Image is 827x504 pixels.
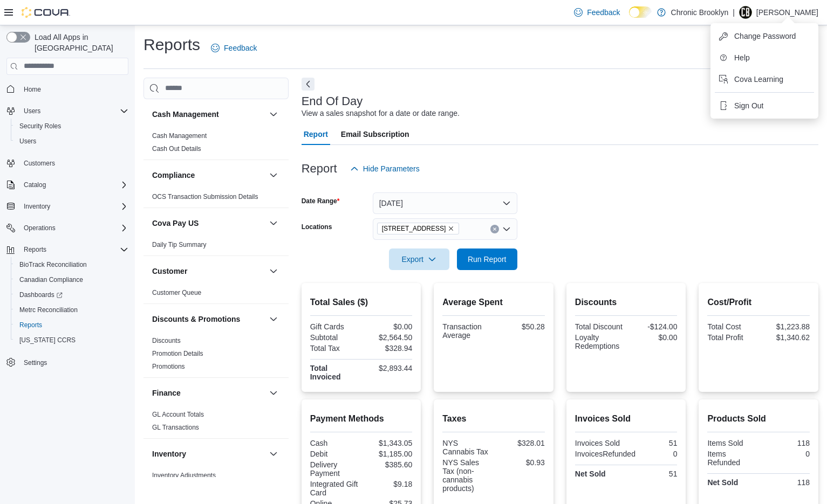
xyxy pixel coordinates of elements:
[715,97,814,114] button: Sign Out
[302,95,363,108] h3: End Of Day
[346,158,424,179] button: Hide Parameters
[640,450,678,458] div: 0
[152,362,185,371] span: Promotions
[310,333,359,342] div: Subtotal
[575,439,624,447] div: Invoices Sold
[442,296,545,309] h2: Average Spent
[267,108,280,121] button: Cash Management
[2,199,133,214] button: Inventory
[15,120,65,133] a: Security Roles
[152,218,265,229] button: Cova Pay US
[448,225,454,232] button: Remove 483 3rd Ave from selection in this group
[389,248,449,270] button: Export
[24,202,50,211] span: Inventory
[152,266,187,277] h3: Customer
[19,122,61,130] span: Security Roles
[310,460,359,478] div: Delivery Payment
[363,344,412,353] div: $328.94
[267,447,280,460] button: Inventory
[152,410,204,419] span: GL Account Totals
[15,334,80,347] a: [US_STATE] CCRS
[373,192,517,214] button: [DATE]
[310,480,359,497] div: Integrated Gift Card
[15,303,82,316] a: Metrc Reconciliation
[304,123,328,145] span: Report
[19,178,128,191] span: Catalog
[734,74,783,85] span: Cova Learning
[707,412,810,425] h2: Products Sold
[442,322,491,340] div: Transaction Average
[152,448,265,459] button: Inventory
[2,155,133,171] button: Customers
[152,337,181,344] a: Discounts
[143,286,289,303] div: Customer
[11,134,133,149] button: Users
[152,170,195,181] h3: Compliance
[15,273,128,286] span: Canadian Compliance
[2,354,133,370] button: Settings
[152,144,201,153] span: Cash Out Details
[715,71,814,88] button: Cova Learning
[629,18,630,18] span: Dark Mode
[143,129,289,160] div: Cash Management
[24,358,47,367] span: Settings
[310,344,359,353] div: Total Tax
[267,386,280,399] button: Finance
[267,217,280,230] button: Cova Pay US
[502,225,511,233] button: Open list of options
[363,450,412,458] div: $1,185.00
[24,107,40,115] span: Users
[152,288,201,297] span: Customer Queue
[734,100,763,111] span: Sign Out
[19,137,36,146] span: Users
[152,170,265,181] button: Compliance
[707,478,738,487] strong: Net Sold
[143,238,289,256] div: Cova Pay US
[19,157,59,170] a: Customers
[761,450,810,458] div: 0
[2,81,133,97] button: Home
[152,448,186,459] h3: Inventory
[302,78,315,91] button: Next
[19,105,128,118] span: Users
[363,460,412,469] div: $385.60
[19,200,128,213] span: Inventory
[363,480,412,488] div: $9.18
[19,336,76,344] span: [US_STATE] CCRS
[707,296,810,309] h2: Cost/Profit
[19,260,87,269] span: BioTrack Reconciliation
[628,439,678,447] div: 51
[575,450,635,458] div: InvoicesRefunded
[207,37,261,59] a: Feedback
[490,225,499,233] button: Clear input
[143,408,289,438] div: Finance
[761,333,810,342] div: $1,340.62
[15,135,40,148] a: Users
[11,272,133,287] button: Canadian Compliance
[363,163,420,174] span: Hide Parameters
[19,200,54,213] button: Inventory
[496,322,545,331] div: $50.28
[24,85,41,94] span: Home
[22,7,70,18] img: Cova
[575,296,678,309] h2: Discounts
[302,197,340,205] label: Date Range
[15,288,128,301] span: Dashboards
[15,319,46,332] a: Reports
[310,364,341,381] strong: Total Invoiced
[575,333,624,350] div: Loyalty Redemptions
[224,43,257,53] span: Feedback
[570,2,624,23] a: Feedback
[341,123,409,145] span: Email Subscription
[11,257,133,272] button: BioTrack Reconciliation
[152,349,203,358] span: Promotion Details
[267,169,280,182] button: Compliance
[628,322,678,331] div: -$124.00
[310,412,413,425] h2: Payment Methods
[707,450,756,467] div: Items Refunded
[143,334,289,377] div: Discounts & Promotions
[15,273,87,286] a: Canadian Compliance
[707,322,756,331] div: Total Cost
[363,322,412,331] div: $0.00
[152,266,265,277] button: Customer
